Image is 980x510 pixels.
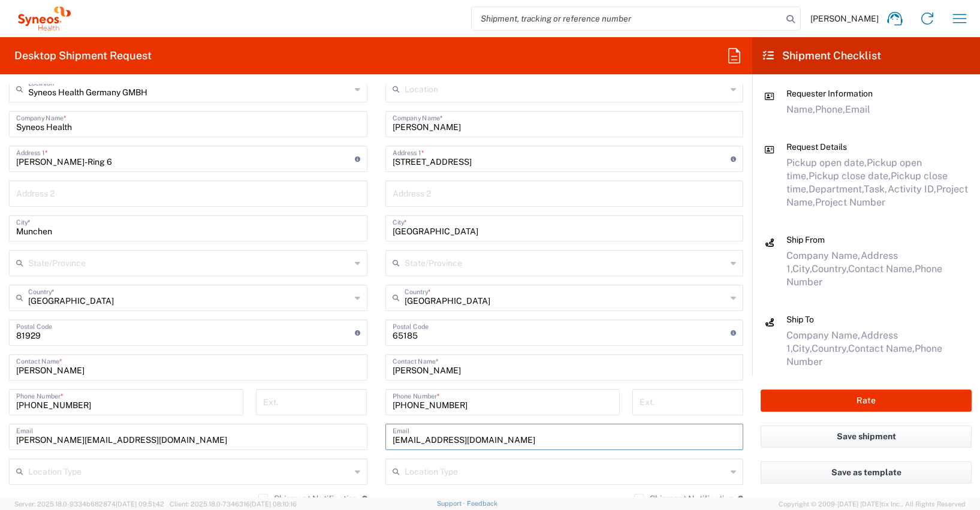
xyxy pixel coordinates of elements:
[634,494,734,503] label: Shipment Notification
[786,315,814,324] span: Ship To
[848,343,915,354] span: Contact Name,
[815,104,845,115] span: Phone,
[472,7,782,30] input: Shipment, tracking or reference number
[848,263,915,274] span: Contact Name,
[116,500,164,508] span: [DATE] 09:51:42
[437,500,467,507] a: Support
[809,170,891,182] span: Pickup close date,
[467,500,497,507] a: Feedback
[864,183,888,195] span: Task,
[786,104,815,115] span: Name,
[845,104,870,115] span: Email
[812,343,848,354] span: Country,
[812,263,848,274] span: Country,
[809,183,864,195] span: Department,
[14,500,164,508] span: Server: 2025.18.0-9334b682874
[250,500,297,508] span: [DATE] 08:10:16
[763,49,881,63] h2: Shipment Checklist
[786,330,861,341] span: Company Name,
[888,183,936,195] span: Activity ID,
[170,500,297,508] span: Client: 2025.18.0-7346316
[14,49,152,63] h2: Desktop Shipment Request
[786,157,867,168] span: Pickup open date,
[786,89,873,98] span: Requester Information
[786,235,825,245] span: Ship From
[761,461,972,484] button: Save as template
[792,263,812,274] span: City,
[779,499,966,509] span: Copyright © 2009-[DATE] [DATE]tix Inc., All Rights Reserved
[810,13,879,24] span: [PERSON_NAME]
[792,343,812,354] span: City,
[786,142,847,152] span: Request Details
[761,425,972,448] button: Save shipment
[786,250,861,261] span: Company Name,
[258,494,358,503] label: Shipment Notification
[761,390,972,412] button: Rate
[815,197,885,208] span: Project Number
